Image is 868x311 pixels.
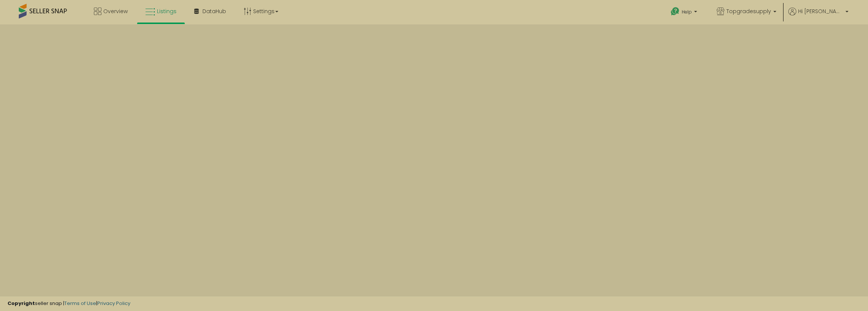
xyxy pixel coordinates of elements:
[64,300,96,307] a: Terms of Use
[202,8,226,15] span: DataHub
[97,300,130,307] a: Privacy Policy
[798,8,843,15] span: Hi [PERSON_NAME]
[665,1,705,24] a: Help
[8,300,35,307] strong: Copyright
[788,8,848,24] a: Hi [PERSON_NAME]
[726,8,771,15] span: Topgradesupply
[103,8,128,15] span: Overview
[670,7,680,16] i: Get Help
[8,300,130,307] div: seller snap | |
[682,9,692,15] span: Help
[157,8,177,15] span: Listings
